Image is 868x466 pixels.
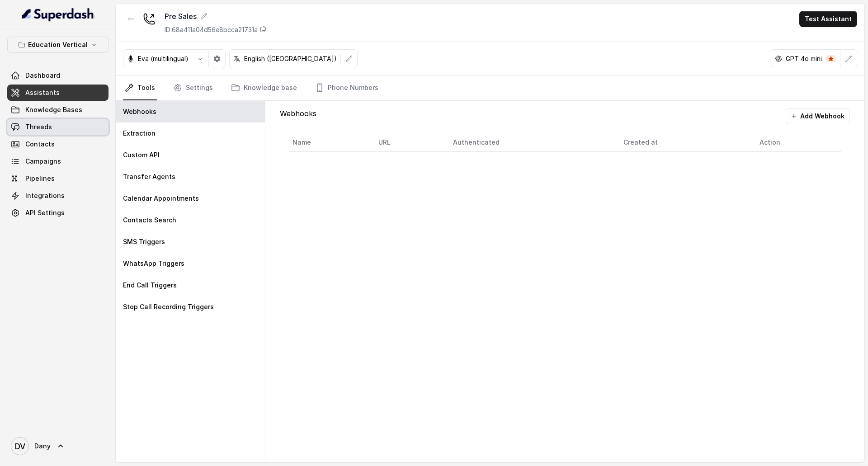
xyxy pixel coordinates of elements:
a: Tools [123,76,157,100]
button: Add Webhook [786,108,850,124]
th: Created at [616,133,753,152]
a: Pipelines [7,170,108,187]
a: API Settings [7,205,108,221]
a: Integrations [7,188,108,204]
span: Assistants [25,88,60,97]
p: Webhooks [123,107,156,116]
a: Phone Numbers [313,76,380,100]
th: Name [289,133,371,152]
p: English ([GEOGRAPHIC_DATA]) [244,54,337,63]
div: Pre Sales [165,11,267,22]
a: Dashboard [7,67,108,84]
p: ID: 68a411a04d56e8bcca21731a [165,25,258,34]
p: Custom API [123,151,160,160]
button: Test Assistant [799,11,857,27]
p: SMS Triggers [123,237,165,246]
th: URL [371,133,446,152]
text: DV [15,442,25,451]
span: Contacts [25,140,55,149]
a: Settings [171,76,215,100]
p: Contacts Search [123,216,176,225]
a: Assistants [7,85,108,101]
p: WhatsApp Triggers [123,259,184,268]
p: GPT 4o mini [786,54,822,63]
span: API Settings [25,208,65,217]
span: Threads [25,122,52,132]
span: Knowledge Bases [25,105,82,114]
a: Campaigns [7,153,108,169]
a: Knowledge base [229,76,299,100]
span: Pipelines [25,174,55,183]
button: Education Vertical [7,37,108,53]
span: Campaigns [25,157,61,166]
p: Stop Call Recording Triggers [123,302,214,311]
p: Webhooks [280,108,316,124]
p: End Call Triggers [123,281,177,290]
p: Calendar Appointments [123,194,199,203]
span: Dany [34,442,51,451]
svg: openai logo [775,55,782,62]
p: Eva (multilingual) [138,54,189,63]
p: Extraction [123,129,156,138]
a: Contacts [7,136,108,152]
img: light.svg [22,7,94,22]
span: Dashboard [25,71,60,80]
th: Action [752,133,841,152]
nav: Tabs [123,76,857,100]
a: Dany [7,433,108,459]
a: Threads [7,119,108,135]
th: Authenticated [446,133,616,152]
p: Transfer Agents [123,172,175,181]
a: Knowledge Bases [7,102,108,118]
p: Education Vertical [28,39,88,50]
span: Integrations [25,191,65,200]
